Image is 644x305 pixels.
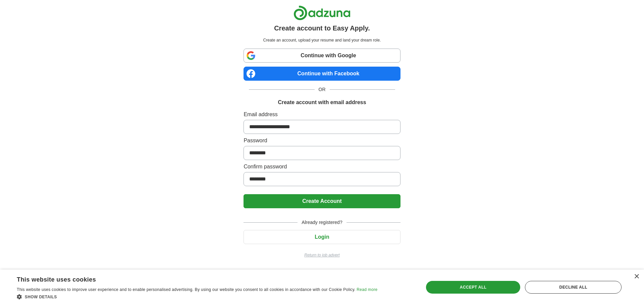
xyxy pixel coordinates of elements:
h1: Create account with email address [278,98,366,106]
a: Read more, opens a new window [357,287,377,292]
div: Accept all [426,281,521,294]
a: Continue with Facebook [244,67,400,81]
div: Show details [17,293,377,300]
div: Close [634,274,639,279]
a: Continue with Google [244,49,400,63]
span: Already registered? [298,219,346,226]
span: OR [315,86,330,93]
div: This website uses cookies [17,274,361,284]
h1: Create account to Easy Apply. [274,23,370,33]
img: Adzuna logo [293,5,351,20]
p: Create an account, upload your resume and land your dream role. [245,37,399,43]
button: Login [244,230,400,244]
label: Confirm password [244,163,400,171]
a: Login [244,234,400,240]
label: Password [244,137,400,145]
span: This website uses cookies to improve user experience and to enable personalised advertising. By u... [17,287,356,292]
span: Show details [25,295,57,299]
div: Decline all [525,281,622,294]
button: Create Account [244,194,400,208]
a: Return to job advert [244,252,400,258]
label: Email address [244,110,400,119]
